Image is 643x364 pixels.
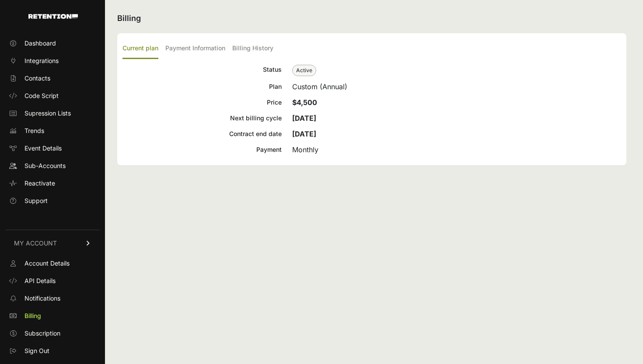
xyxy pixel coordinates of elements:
[24,311,41,320] span: Billing
[165,38,225,59] label: Payment Information
[292,114,316,122] strong: [DATE]
[122,129,282,139] div: Contract end date
[5,326,100,340] a: Subscription
[117,12,626,24] h2: Billing
[24,109,71,118] span: Supression Lists
[292,65,316,76] span: Active
[24,259,70,268] span: Account Details
[5,176,100,190] a: Reactivate
[5,291,100,305] a: Notifications
[24,161,66,170] span: Sub-Accounts
[5,230,100,256] a: MY ACCOUNT
[24,196,48,205] span: Support
[122,38,158,59] label: Current plan
[5,141,100,155] a: Event Details
[24,144,62,153] span: Event Details
[24,276,56,285] span: API Details
[292,81,621,92] div: Custom (Annual)
[24,346,49,355] span: Sign Out
[5,106,100,120] a: Supression Lists
[28,14,78,19] img: Retention.com
[5,54,100,68] a: Integrations
[24,294,60,303] span: Notifications
[5,71,100,85] a: Contacts
[24,329,60,338] span: Subscription
[122,81,282,92] div: Plan
[24,179,55,188] span: Reactivate
[122,64,282,76] div: Status
[5,309,100,323] a: Billing
[24,74,50,83] span: Contacts
[14,239,57,248] span: MY ACCOUNT
[5,274,100,288] a: API Details
[5,194,100,208] a: Support
[292,98,317,107] strong: $4,500
[122,97,282,108] div: Price
[5,159,100,173] a: Sub-Accounts
[24,56,59,65] span: Integrations
[24,91,59,100] span: Code Script
[5,124,100,138] a: Trends
[122,144,282,155] div: Payment
[5,36,100,50] a: Dashboard
[24,126,44,135] span: Trends
[5,89,100,103] a: Code Script
[24,39,56,48] span: Dashboard
[292,144,621,155] div: Monthly
[122,113,282,123] div: Next billing cycle
[232,38,273,59] label: Billing History
[5,256,100,270] a: Account Details
[5,344,100,358] a: Sign Out
[292,129,316,138] strong: [DATE]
